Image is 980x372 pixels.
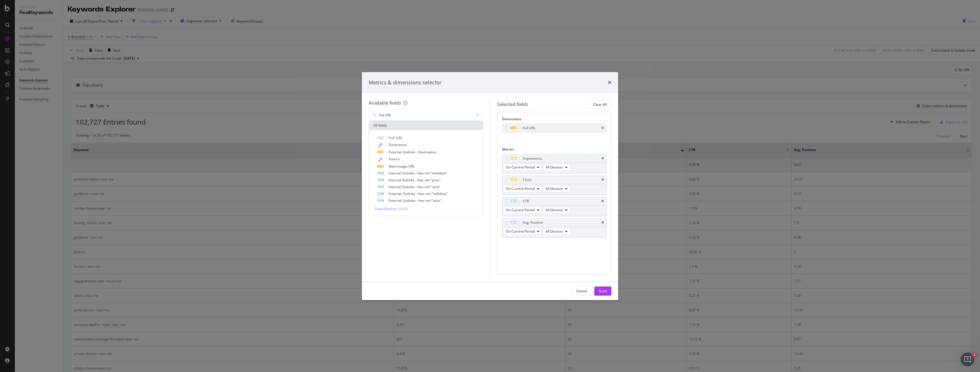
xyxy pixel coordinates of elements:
[601,178,604,182] div: times
[417,178,424,182] span: Has
[425,198,442,203] span: rel="prev"
[396,206,408,211] span: ( 10 / 33 )
[523,156,542,161] div: Impressions
[506,229,535,234] span: On Current Period
[389,191,403,196] span: External
[961,353,974,366] iframe: Intercom live chat
[389,184,402,189] span: Internal
[417,171,424,176] span: Has
[543,207,570,214] button: All Devices
[375,206,396,211] span: Show 10 more
[389,150,403,155] span: External
[369,121,483,130] div: All fields
[523,198,529,204] div: CTR
[389,156,400,161] span: Source
[424,184,440,189] span: rel="next"
[403,150,416,155] span: Outlinks
[418,150,436,155] span: Destination
[576,288,587,293] div: Cancel
[369,100,401,106] div: Available fields
[389,198,403,203] span: External
[608,79,611,86] div: times
[416,198,418,203] span: -
[601,200,604,203] div: times
[389,164,397,169] span: Main
[417,184,424,189] span: Has
[502,197,607,216] div: CTRtimesOn Current PeriodAll Devices
[546,186,563,191] span: All Devices
[543,228,570,235] button: All Devices
[402,171,415,176] span: Outlinks
[546,165,563,170] span: All Devices
[389,135,396,140] span: Full
[415,178,417,182] span: -
[601,126,604,130] div: times
[503,164,542,171] button: On Current Period
[502,218,607,237] div: Avg. PositiontimesOn Current PeriodAll Devices
[418,198,425,203] span: Has
[972,353,977,357] span: 1
[416,150,418,155] span: -
[397,164,408,169] span: Image
[523,125,535,131] div: Full URL
[502,147,607,154] div: Metrics
[503,228,542,235] button: On Current Period
[369,79,442,86] div: Metrics & dimensions selector
[418,191,425,196] span: Has
[571,286,592,296] button: Cancel
[503,185,542,192] button: On Current Period
[523,220,543,225] div: Avg. Position
[424,171,447,176] span: rel="nofollow"
[593,102,607,107] div: Clear All
[403,198,416,203] span: Outlinks
[379,111,473,119] input: Search by field name
[506,186,535,191] span: On Current Period
[402,178,415,182] span: Outlinks
[599,288,607,293] div: Build
[502,117,607,124] div: Dimensions
[415,184,417,189] span: -
[588,100,611,109] button: Clear All
[408,164,415,169] span: URL
[523,177,532,183] div: Clicks
[424,178,441,182] span: rel="prev"
[497,101,528,108] div: Selected fields
[403,191,416,196] span: Outlinks
[502,154,607,173] div: ImpressionstimesOn Current PeriodAll Devices
[502,124,607,132] div: Full URLtimes
[389,178,402,182] span: Internal
[506,208,535,212] span: On Current Period
[416,191,418,196] span: -
[546,208,563,212] span: All Devices
[503,207,542,214] button: On Current Period
[415,171,417,176] span: -
[543,164,570,171] button: All Devices
[601,221,604,224] div: times
[502,176,607,195] div: ClickstimesOn Current PeriodAll Devices
[425,191,448,196] span: rel="nofollow"
[601,157,604,160] div: times
[543,185,570,192] button: All Devices
[594,286,611,296] button: Build
[396,135,403,140] span: URL
[402,184,415,189] span: Outlinks
[506,165,535,170] span: On Current Period
[389,142,407,147] span: Destination
[546,229,563,234] span: All Devices
[389,171,402,176] span: Internal
[362,72,618,300] div: modal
